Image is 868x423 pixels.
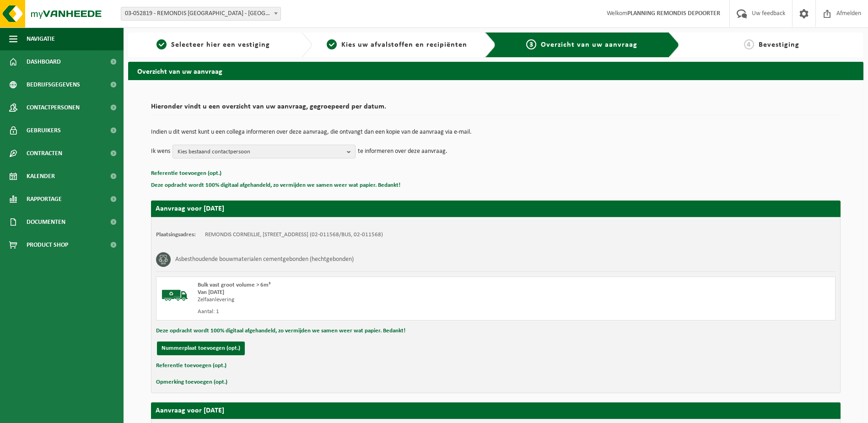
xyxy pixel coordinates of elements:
button: Referentie toevoegen (opt.) [156,360,226,372]
span: 1 [156,39,167,49]
span: Overzicht van uw aanvraag [541,41,637,49]
button: Referentie toevoegen (opt.) [151,168,221,179]
span: 03-052819 - REMONDIS WEST-VLAANDEREN - OOSTENDE [121,7,280,20]
strong: Aanvraag voor [DATE] [156,205,224,212]
span: 03-052819 - REMONDIS WEST-VLAANDEREN - OOSTENDE [121,7,281,21]
span: Contactpersonen [27,96,80,119]
span: Selecteer hier een vestiging [171,41,270,49]
span: Gebruikers [27,119,61,142]
span: Navigatie [27,27,55,50]
span: 4 [744,39,754,49]
p: Indien u dit wenst kunt u een collega informeren over deze aanvraag, die ontvangt dan een kopie v... [151,129,841,136]
td: REMONDIS CORNEILLIE, [STREET_ADDRESS] (02-011568/BUS, 02-011568) [205,231,383,239]
span: Kies uw afvalstoffen en recipiënten [341,41,467,49]
p: te informeren over deze aanvraag. [358,145,447,158]
strong: PLANNING REMONDIS DEPOORTER [627,10,720,17]
h3: Asbesthoudende bouwmaterialen cementgebonden (hechtgebonden) [175,252,354,267]
span: Kalender [27,165,55,188]
div: Aantal: 1 [198,308,533,315]
span: Bedrijfsgegevens [27,73,80,96]
a: 2Kies uw afvalstoffen en recipiënten [317,39,478,50]
h2: Hieronder vindt u een overzicht van uw aanvraag, gegroepeerd per datum. [151,103,841,115]
div: Zelfaanlevering [198,296,533,304]
button: Deze opdracht wordt 100% digitaal afgehandeld, zo vermijden we samen weer wat papier. Bedankt! [151,179,400,191]
span: Contracten [27,142,62,165]
button: Opmerking toevoegen (opt.) [156,376,227,388]
strong: Van [DATE] [198,289,224,295]
span: Bulk vast groot volume > 6m³ [198,282,270,288]
strong: Aanvraag voor [DATE] [156,407,224,414]
span: Bevestiging [759,41,799,49]
span: Documenten [27,211,65,233]
h2: Overzicht van uw aanvraag [128,62,863,80]
span: Product Shop [27,233,68,256]
p: Ik wens [151,145,170,158]
a: 1Selecteer hier een vestiging [133,39,294,50]
span: 3 [526,39,536,49]
span: Dashboard [27,50,61,73]
span: 2 [327,39,337,49]
span: Kies bestaand contactpersoon [178,145,343,159]
button: Deze opdracht wordt 100% digitaal afgehandeld, zo vermijden we samen weer wat papier. Bedankt! [156,325,405,337]
button: Kies bestaand contactpersoon [173,145,356,158]
strong: Plaatsingsadres: [156,232,196,238]
span: Rapportage [27,188,62,211]
img: BL-SO-LV.png [161,282,189,309]
button: Nummerplaat toevoegen (opt.) [157,342,245,355]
